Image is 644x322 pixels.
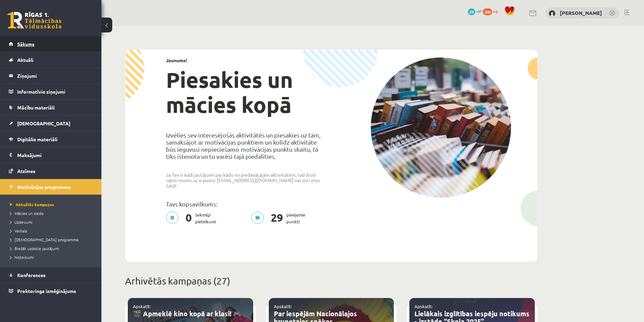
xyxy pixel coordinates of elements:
[10,237,78,242] span: [DEMOGRAPHIC_DATA] programma
[9,267,93,283] a: Konferences
[10,254,34,260] span: Noteikumi
[251,212,309,225] p: pieejamie punkti
[166,67,326,117] h1: Piesakies un mācies kopā
[483,8,492,15] span: 308
[9,179,93,195] a: Motivācijas programma
[10,210,95,216] a: Mācies un ziedo
[9,68,93,83] a: Ziņojumi
[10,254,95,260] a: Noteikumi
[17,136,57,142] span: Digitālie materiāli
[10,202,54,207] span: Aktuālās kampaņas
[549,10,555,17] img: Alise Dilevka
[166,212,220,225] p: Sekmīgi pieteikumi
[166,200,326,207] p: Tavs kopsavilkums:
[10,228,95,234] a: Veikals
[17,84,93,99] legend: Informatīvie ziņojumi
[493,8,498,14] span: xp
[267,212,286,225] span: 29
[9,147,93,163] a: Maksājumi
[17,104,55,110] span: Mācību materiāli
[10,246,59,251] span: Biežāk uzdotie jautājumi
[9,84,93,99] a: Informatīvie ziņojumi
[560,9,602,16] a: [PERSON_NAME]
[10,228,27,233] span: Veikals
[414,303,432,309] a: Apskatīt:
[7,12,62,29] a: Rīgas 1. Tālmācības vidusskola
[371,57,511,198] img: campaign-image-1c4f3b39ab1f89d1fca25a8facaab35ebc8e40cf20aedba61fd73fb4233361ac.png
[182,212,195,225] span: 0
[166,172,326,188] p: Ja Tev ir kādi jautājumi par kādu no piedāvātajām aktivitātēm, tad droši raksti mums uz e-pastu: ...
[10,237,95,243] a: [DEMOGRAPHIC_DATA] programma
[17,68,93,83] legend: Ziņojumi
[9,36,93,52] a: Sākums
[17,168,35,174] span: Atzīmes
[468,8,475,15] span: 29
[9,131,93,147] a: Digitālie materiāli
[274,303,292,309] a: Apskatīt:
[166,131,326,160] p: Izvēlies sev interesējošās aktivitātēs un piesakies uz tām, samaksājot ar motivācijas punktiem un...
[10,219,32,225] span: Uzdevumi
[125,274,538,288] p: Arhivētās kampaņas (27)
[9,52,93,68] a: Aktuāli
[17,120,70,126] span: [DEMOGRAPHIC_DATA]
[133,303,151,309] a: Apskatīt:
[17,272,46,278] span: Konferences
[17,147,93,163] legend: Maksājumi
[468,8,482,14] a: 29 mP
[17,288,76,294] span: Proktoringa izmēģinājums
[476,8,482,14] span: mP
[10,210,44,216] span: Mācies un ziedo
[17,184,71,190] span: Motivācijas programma
[166,57,187,63] strong: Jaunums!
[483,8,501,14] a: 308 xp
[10,245,95,251] a: Biežāk uzdotie jautājumi
[17,41,34,47] span: Sākums
[9,283,93,299] a: Proktoringa izmēģinājums
[10,201,95,207] a: Aktuālās kampaņas
[9,163,93,179] a: Atzīmes
[10,219,95,225] a: Uzdevumi
[9,116,93,131] a: [DEMOGRAPHIC_DATA]
[17,57,33,63] span: Aktuāli
[9,100,93,115] a: Mācību materiāli
[133,309,241,318] a: 🎬 Apmeklē kino kopā ar klasi! 🎮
